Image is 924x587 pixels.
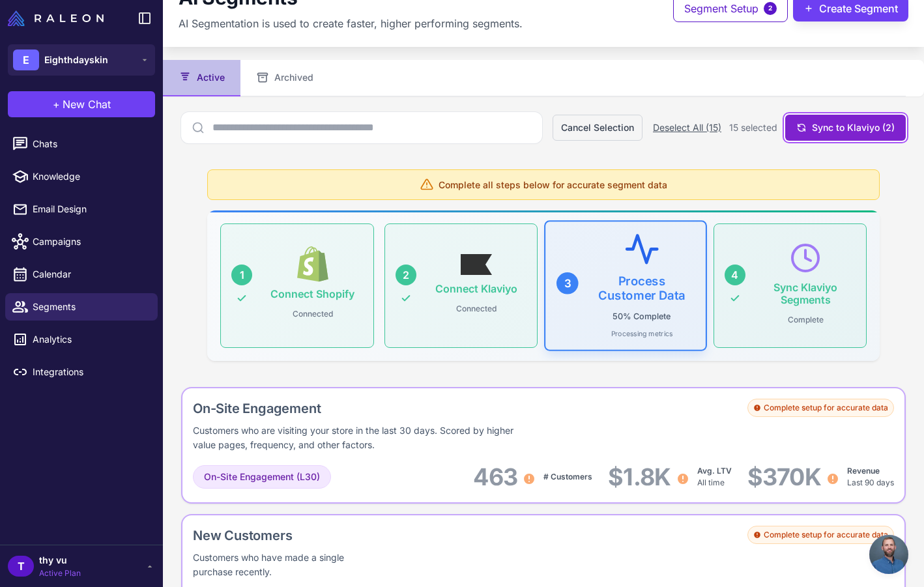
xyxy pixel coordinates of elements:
[8,556,34,577] div: T
[747,526,894,544] div: Complete setup for accurate data
[473,463,536,492] div: 463
[553,115,642,141] button: Cancel Selection
[747,463,839,492] div: $370K
[653,121,721,135] button: Deselect All (15)
[847,465,894,489] div: Last 90 days
[193,399,698,418] div: On-Site Engagement
[556,272,579,294] div: 3
[33,137,147,151] span: Chats
[33,365,147,379] span: Integrations
[608,463,689,492] div: $1.8K
[8,10,104,26] img: Raleon Logo
[39,567,81,579] span: Active Plan
[240,60,329,96] button: Archived
[44,53,108,67] span: Eighthdayskin
[8,10,109,26] a: Raleon Logo
[163,60,240,96] button: Active
[63,96,111,112] span: New Chat
[607,308,676,325] p: 50% Complete
[5,261,158,288] a: Calendar
[270,288,354,300] h3: Connect Shopify
[611,328,672,339] p: Processing metrics
[231,265,252,285] div: 1
[5,195,158,223] a: Email Design
[756,281,856,306] h3: Sync Klaviyo Segments
[451,300,502,317] p: Connected
[684,1,758,16] span: Segment Setup
[5,326,158,353] a: Analytics
[5,163,158,190] a: Knowledge
[193,423,530,452] div: Customers who are visiting your store in the last 30 days. Scored by higher value pages, frequenc...
[439,178,667,192] span: Complete all steps below for accurate segment data
[847,466,880,476] span: Revenue
[869,535,908,574] div: Open chat
[33,300,147,314] span: Segments
[396,265,416,285] div: 2
[193,526,426,545] div: New Customers
[33,169,147,184] span: Knowledge
[5,228,158,255] a: Campaigns
[5,130,158,158] a: Chats
[179,16,523,31] p: AI Segmentation is used to create faster, higher performing segments.
[747,399,894,417] div: Complete setup for accurate data
[8,91,155,117] button: +New Chat
[764,2,777,15] span: 2
[8,44,155,76] button: EEighthdayskin
[697,465,732,489] div: All time
[204,470,320,484] span: On-Site Engagement (L30)
[697,466,732,476] span: Avg. LTV
[783,311,829,328] p: Complete
[13,50,39,70] div: E
[5,293,158,321] a: Segments
[725,265,745,285] div: 4
[435,283,517,295] h3: Connect Klaviyo
[39,553,81,567] span: thy vu
[33,332,147,347] span: Analytics
[5,358,158,386] a: Integrations
[53,96,60,112] span: +
[543,472,592,481] span: # Customers
[287,306,338,322] p: Connected
[193,551,348,579] div: Customers who have made a single purchase recently.
[33,267,147,281] span: Calendar
[33,202,147,216] span: Email Design
[729,121,777,135] div: 15 selected
[33,235,147,249] span: Campaigns
[589,274,694,302] h3: Process Customer Data
[785,115,906,141] button: Sync to Klaviyo (2)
